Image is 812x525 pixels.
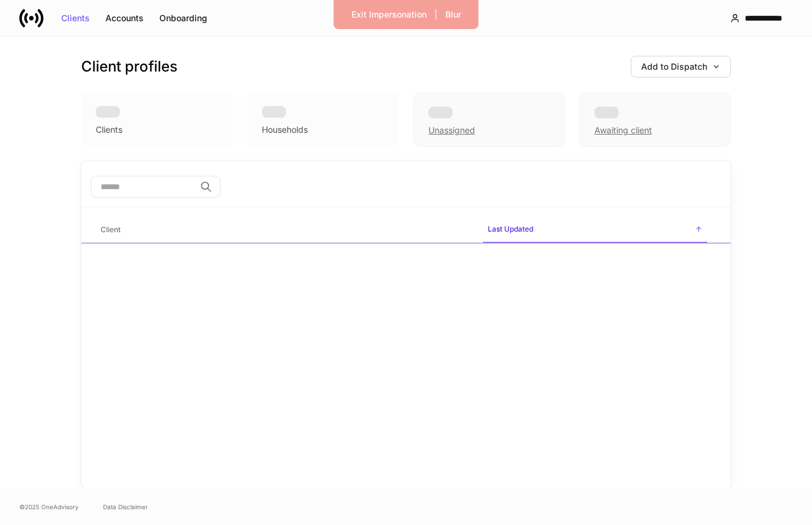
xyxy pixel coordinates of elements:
[631,56,731,78] button: Add to Dispatch
[98,8,151,28] button: Accounts
[151,8,215,28] button: Onboarding
[159,14,207,22] div: Onboarding
[438,5,469,24] button: Blur
[351,10,427,19] div: Exit Impersonation
[96,218,473,242] span: Client
[445,10,461,19] div: Blur
[96,124,122,136] div: Clients
[579,92,731,147] div: Awaiting client
[103,502,148,512] a: Data Disclaimer
[53,8,98,28] button: Clients
[483,217,707,243] span: Last Updated
[344,5,434,24] button: Exit Impersonation
[488,223,533,235] h6: Last Updated
[101,224,121,235] h6: Client
[61,14,90,22] div: Clients
[19,502,79,512] span: © 2025 OneAdvisory
[594,124,652,136] div: Awaiting client
[105,14,144,22] div: Accounts
[428,124,475,136] div: Unassigned
[413,92,565,147] div: Unassigned
[641,62,720,71] div: Add to Dispatch
[262,124,308,136] div: Households
[81,57,178,76] h3: Client profiles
